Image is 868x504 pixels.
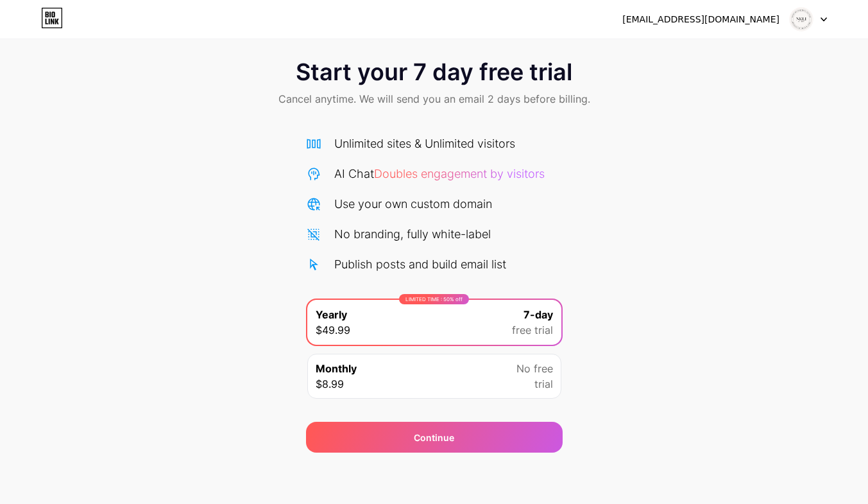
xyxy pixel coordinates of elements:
[516,361,553,376] span: No free
[512,322,553,338] span: free trial
[789,7,813,31] img: ndetokayleadership
[622,13,779,26] div: [EMAIL_ADDRESS][DOMAIN_NAME]
[334,225,491,243] div: No branding, fully white-label
[399,294,469,304] div: LIMITED TIME : 50% off
[334,135,515,152] div: Unlimited sites & Unlimited visitors
[523,307,553,322] span: 7-day
[296,59,572,85] span: Start your 7 day free trial
[316,376,344,392] span: $8.99
[374,167,545,180] span: Doubles engagement by visitors
[334,256,506,273] div: Publish posts and build email list
[316,307,347,322] span: Yearly
[334,165,545,182] div: AI Chat
[316,361,357,376] span: Monthly
[414,431,454,444] div: Continue
[334,195,492,213] div: Use your own custom domain
[316,322,350,338] span: $49.99
[534,376,553,392] span: trial
[278,91,590,107] span: Cancel anytime. We will send you an email 2 days before billing.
